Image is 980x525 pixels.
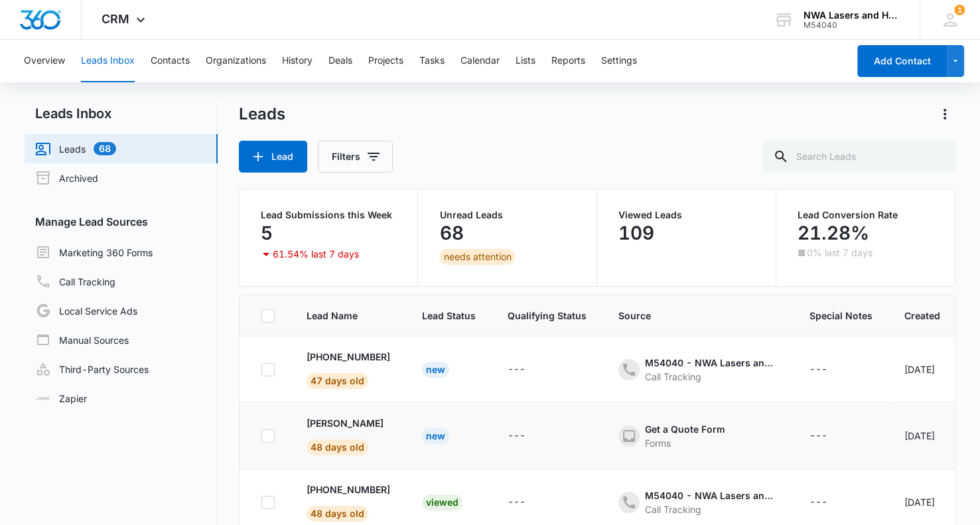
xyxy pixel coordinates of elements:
span: Source [618,309,778,323]
button: Add Contact [857,45,947,77]
a: Call Tracking [35,273,115,289]
button: Calendar [460,40,500,82]
div: notifications count [954,5,965,15]
button: History [282,40,313,82]
button: Organizations [206,40,266,82]
p: 109 [618,222,654,244]
span: 1 [954,5,965,15]
a: Manual Sources [35,332,129,348]
a: [PERSON_NAME]48 days old [307,416,390,453]
div: - - Select to Edit Field [508,428,549,444]
p: Lead Submissions this Week [261,210,397,220]
div: [DATE] [904,495,940,509]
a: New [422,430,449,441]
a: [PHONE_NUMBER]47 days old [307,350,390,386]
div: needs attention [439,249,515,265]
div: [DATE] [904,429,940,443]
span: 47 days old [307,373,368,389]
p: Lead Conversion Rate [798,210,934,220]
div: - - Select to Edit Field [508,494,549,510]
span: Lead Name [307,309,390,323]
div: M54040 - NWA Lasers and Healthcare LLC - Other [645,356,778,370]
div: --- [809,428,827,444]
p: Unread Leads [439,210,575,220]
div: --- [508,428,525,444]
button: Actions [934,104,955,125]
span: Created [904,309,940,323]
button: Lists [516,40,535,82]
button: Overview [24,40,65,82]
p: 5 [261,222,273,244]
span: 48 days old [307,439,368,455]
div: Forms [645,436,725,450]
div: Viewed [422,494,462,510]
div: Get a Quote Form [645,422,725,436]
button: Contacts [151,40,190,82]
div: - - Select to Edit Field [809,428,851,444]
div: account name [804,10,900,21]
div: Call Tracking [645,370,778,384]
button: Leads Inbox [81,40,135,82]
a: Archived [35,170,98,186]
p: [PHONE_NUMBER] [307,350,390,364]
h3: Manage Lead Sources [25,214,218,230]
a: Third-Party Sources [35,361,149,377]
div: [DATE] [904,362,940,376]
button: Projects [368,40,403,82]
span: CRM [102,12,129,26]
button: Settings [601,40,637,82]
span: Special Notes [809,309,873,323]
div: New [422,428,449,444]
button: Deals [328,40,352,82]
p: Viewed Leads [618,210,754,220]
h2: Leads Inbox [25,104,218,123]
span: Lead Status [422,309,476,323]
button: Filters [318,141,393,173]
a: [PHONE_NUMBER]48 days old [307,483,390,519]
a: New [422,364,449,375]
p: 0% last 7 days [807,248,873,258]
p: 21.28% [798,222,869,244]
div: - - Select to Edit Field [508,362,549,378]
a: Local Service Ads [35,303,137,319]
div: New [422,362,449,378]
input: Search Leads [762,141,955,173]
div: --- [508,362,525,378]
a: Zapier [35,392,87,406]
h1: Leads [239,104,285,124]
a: Leads68 [35,141,116,157]
a: Marketing 360 Forms [35,244,153,260]
p: 61.54% last 7 days [273,250,359,259]
button: Reports [551,40,585,82]
p: 68 [439,222,463,244]
div: account id [804,21,900,30]
div: --- [809,494,827,510]
span: Qualifying Status [508,309,587,323]
div: Call Tracking [645,502,778,516]
div: M54040 - NWA Lasers and Healthcare LLC - Other [645,488,778,502]
span: 48 days old [307,506,368,522]
p: [PERSON_NAME] [307,416,384,430]
button: Tasks [419,40,445,82]
div: - - Select to Edit Field [809,362,851,378]
div: - - Select to Edit Field [809,494,851,510]
p: [PHONE_NUMBER] [307,483,390,496]
button: Lead [239,141,307,173]
div: --- [508,494,525,510]
a: Viewed [422,496,462,508]
div: --- [809,362,827,378]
